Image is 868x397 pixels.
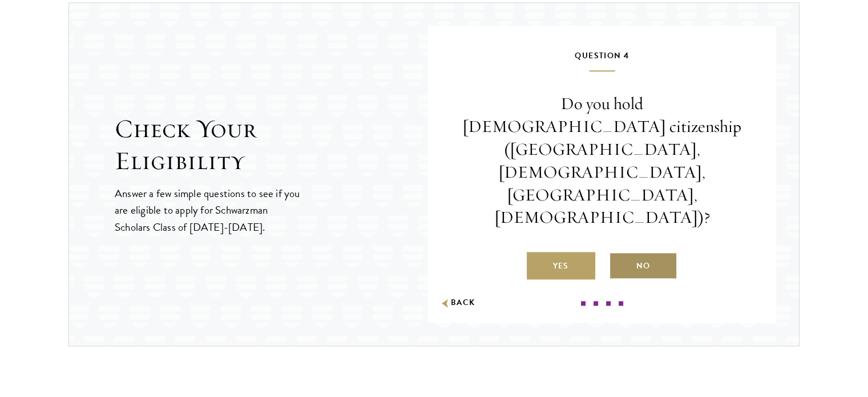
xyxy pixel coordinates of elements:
label: No [609,252,677,279]
p: Do you hold [DEMOGRAPHIC_DATA] citizenship ([GEOGRAPHIC_DATA], [DEMOGRAPHIC_DATA], [GEOGRAPHIC_DA... [462,93,742,229]
button: Back [439,297,475,309]
p: Answer a few simple questions to see if you are eligible to apply for Schwarzman Scholars Class o... [115,185,301,235]
h5: Question 4 [462,49,742,71]
h2: Check Your Eligibility [115,113,428,177]
label: Yes [527,252,595,279]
